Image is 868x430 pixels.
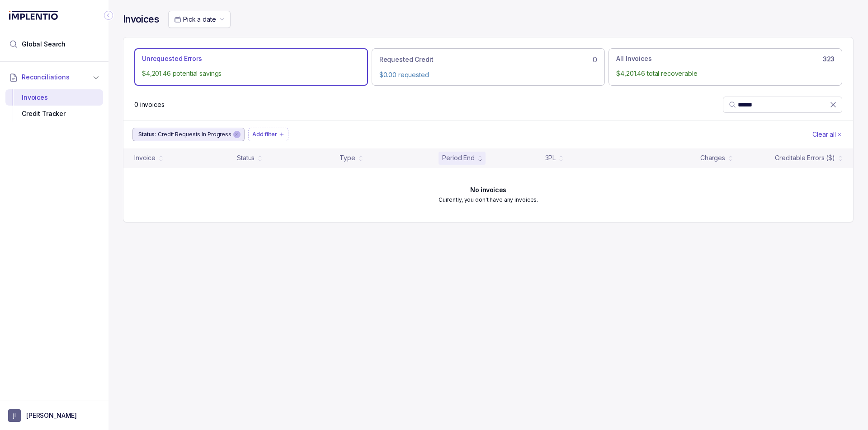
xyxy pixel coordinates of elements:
[470,186,506,194] h6: No invoices
[103,10,114,21] div: Collapse Icon
[158,130,231,139] p: Credit Requests In Progress
[823,55,835,63] h6: 323
[13,89,96,106] div: Invoices
[134,48,842,85] ul: Action Tab Group
[174,15,216,24] search: Date Range Picker
[22,73,70,82] span: Reconciliations
[811,128,844,141] button: Clear Filters
[252,130,277,139] p: Add filter
[700,153,725,162] div: Charges
[616,54,651,63] p: All Invoices
[340,153,355,162] div: Type
[8,409,100,422] button: User initials[PERSON_NAME]
[237,153,255,162] div: Status
[5,67,103,87] button: Reconciliations
[22,40,66,49] span: Global Search
[168,11,231,28] button: Date Range Picker
[775,153,835,162] div: Creditable Errors ($)
[134,153,156,162] div: Invoice
[248,128,288,141] button: Filter Chip Add filter
[134,100,165,109] p: 0 invoices
[812,130,836,139] p: Clear all
[183,15,216,23] span: Pick a date
[13,106,96,122] div: Credit Tracker
[379,54,598,65] div: 0
[134,100,165,109] div: Remaining page entries
[233,131,241,138] div: remove content
[5,88,103,124] div: Reconciliations
[132,128,245,141] button: Filter Chip Credit Requests In Progress
[138,130,156,139] p: Status:
[26,411,77,420] p: [PERSON_NAME]
[142,69,360,78] p: $4,201.46 potential savings
[616,69,835,78] p: $4,201.46 total recoverable
[123,13,159,26] h4: Invoices
[379,55,434,64] p: Requested Credit
[442,153,475,162] div: Period End
[379,70,598,79] p: $0.00 requested
[8,409,21,422] span: User initials
[545,153,556,162] div: 3PL
[132,128,811,141] ul: Filter Group
[142,54,202,63] p: Unrequested Errors
[439,195,538,204] p: Currently, you don't have any invoices.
